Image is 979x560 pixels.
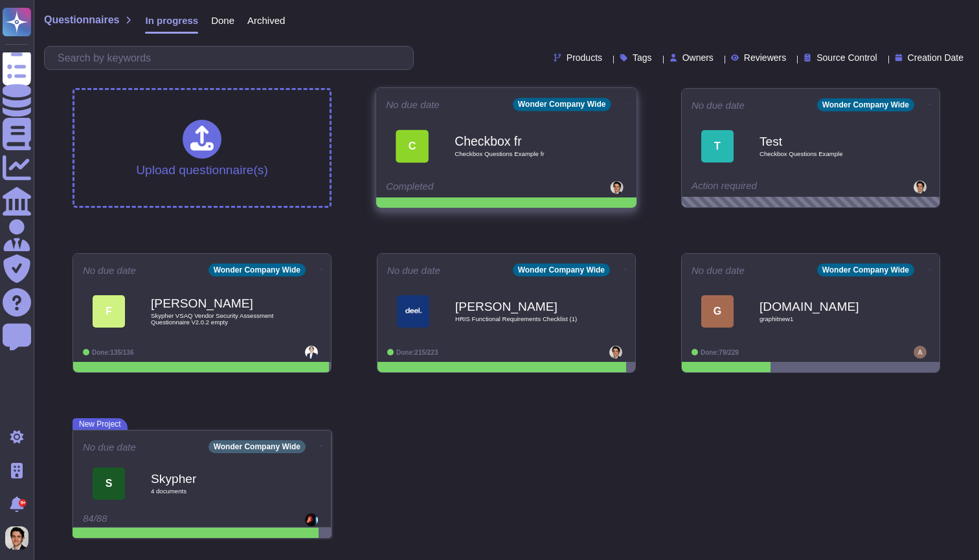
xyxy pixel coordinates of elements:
span: No due date [387,265,440,275]
span: Done: 135/136 [92,349,134,356]
span: No due date [83,265,136,275]
div: Wonder Company Wide [817,98,914,111]
span: Checkbox Questions Example fr [455,151,585,157]
b: Skypher [151,473,280,485]
span: No due date [692,265,745,275]
div: Action required [692,181,850,194]
div: T [701,130,734,162]
img: user [914,346,927,359]
img: user [5,526,28,550]
div: Wonder Company Wide [208,263,306,276]
img: user [305,513,318,526]
span: Creation Date [908,53,963,62]
img: user [609,346,622,359]
span: Checkbox Questions Example [760,151,889,157]
div: Upload questionnaire(s) [136,120,268,176]
span: 84/88 [83,513,107,524]
img: user [305,346,318,359]
b: [PERSON_NAME] [151,297,280,309]
span: Skypher VSAQ Vendor Security Assessment Questionnaire V2.0.2 empty [151,313,280,325]
span: New Project [73,418,128,430]
span: Tags [633,53,652,62]
b: Checkbox fr [455,135,585,147]
span: Products [567,53,602,62]
span: No due date [692,100,745,110]
span: Done [211,16,234,25]
div: Wonder Company Wide [513,98,611,111]
span: Done: 215/223 [396,349,438,356]
div: G [701,295,734,328]
img: Logo [397,295,429,328]
span: No due date [83,442,136,452]
span: Questionnaires [44,15,119,25]
span: No due date [386,100,440,109]
img: user [914,181,927,194]
span: Source Control [816,53,877,62]
span: In progress [145,16,198,25]
span: Archived [247,16,285,25]
div: Wonder Company Wide [817,263,914,276]
span: graphitnew1 [760,316,889,322]
div: Completed [386,181,546,194]
button: user [3,524,38,552]
div: F [93,295,125,328]
span: HRIS Functional Requirements Checklist (1) [455,316,585,322]
input: Search by keywords [51,47,413,69]
b: Test [760,135,889,148]
div: S [93,467,125,500]
span: Done: 79/229 [701,349,739,356]
span: 4 document s [151,488,280,495]
b: [DOMAIN_NAME] [760,300,889,313]
div: Wonder Company Wide [208,440,306,453]
div: Wonder Company Wide [513,263,610,276]
b: [PERSON_NAME] [455,300,585,313]
div: 9+ [19,499,27,507]
img: user [611,181,624,194]
span: Reviewers [744,53,786,62]
div: C [396,129,429,162]
span: Owners [682,53,714,62]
